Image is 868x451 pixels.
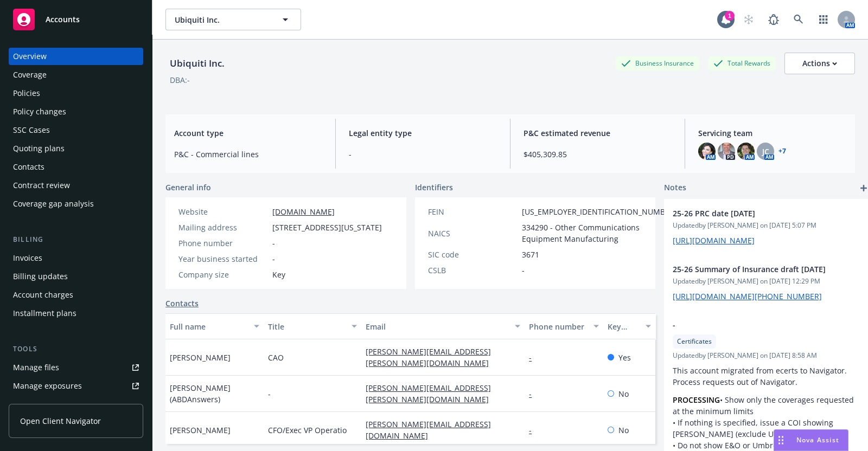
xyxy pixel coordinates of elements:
span: [PERSON_NAME] [170,352,231,363]
span: Account type [174,127,322,139]
span: Legal entity type [349,127,497,139]
span: Identifiers [415,182,453,193]
span: Certificates [677,337,712,346]
span: 3671 [522,249,539,260]
button: Ubiquiti Inc. [165,9,301,30]
span: - [673,319,833,331]
span: - [268,388,271,400]
span: [PERSON_NAME] [170,424,231,436]
span: 25-26 PRC date [DATE] [673,208,833,219]
span: CAO [268,352,284,363]
button: Full name [165,313,264,339]
span: Accounts [46,15,80,24]
a: Manage files [9,359,143,376]
div: Policy changes [13,103,66,120]
p: This account migrated from ecerts to Navigator. Process requests out of Navigator. [673,365,861,388]
span: [US_EMPLOYER_IDENTIFICATION_NUMBER] [522,206,677,217]
div: Actions [802,53,837,74]
span: $405,309.85 [524,149,672,160]
button: Key contact [603,313,655,339]
img: photo [698,143,716,160]
a: Accounts [9,4,143,35]
div: Ubiquiti Inc. [165,56,229,70]
div: FEIN [428,206,518,217]
button: Title [264,313,362,339]
span: Servicing team [698,127,846,139]
button: Actions [784,53,855,74]
a: Switch app [813,9,834,30]
a: Billing updates [9,268,143,285]
span: No [618,388,629,400]
a: Coverage [9,66,143,83]
a: [PERSON_NAME][EMAIL_ADDRESS][DOMAIN_NAME] [366,419,491,441]
button: Nova Assist [774,429,848,451]
div: Business Insurance [616,56,699,70]
a: Manage exposures [9,377,143,395]
a: [PERSON_NAME][EMAIL_ADDRESS][PERSON_NAME][DOMAIN_NAME] [366,383,497,404]
a: Contacts [165,298,199,309]
div: Full name [170,321,247,332]
strong: PROCESSING [673,395,720,405]
div: Mailing address [178,222,268,233]
div: Manage exposures [13,377,82,395]
span: Nova Assist [796,435,839,444]
a: Coverage gap analysis [9,195,143,212]
div: Drag to move [774,430,788,450]
div: Company size [178,269,268,280]
span: 334290 - Other Communications Equipment Manufacturing [522,222,677,244]
img: photo [737,143,755,160]
a: +7 [778,148,786,154]
a: Report a Bug [763,9,784,30]
span: P&C estimated revenue [524,127,672,139]
div: Title [268,321,346,332]
span: Updated by [PERSON_NAME] on [DATE] 5:07 PM [673,221,861,230]
span: 25-26 Summary of Insurance draft [DATE] [673,263,833,275]
div: Installment plans [13,305,76,322]
a: Policies [9,85,143,102]
span: Yes [618,352,631,363]
div: Email [366,321,508,332]
span: JC [762,146,769,157]
span: Open Client Navigator [20,415,101,427]
a: Contacts [9,158,143,176]
div: Manage files [13,359,59,376]
div: Coverage gap analysis [13,195,94,212]
a: Installment plans [9,305,143,322]
div: CSLB [428,265,518,276]
span: - [522,265,525,276]
div: NAICS [428,228,518,239]
span: [STREET_ADDRESS][US_STATE] [272,222,382,233]
div: Quoting plans [13,140,65,157]
a: Search [788,9,809,30]
span: No [618,424,629,436]
a: Policy changes [9,103,143,120]
div: Total Rewards [708,56,776,70]
div: Account charges [13,286,73,304]
div: DBA: - [170,74,190,86]
span: Ubiquiti Inc. [175,14,269,25]
img: photo [718,143,735,160]
a: [DOMAIN_NAME] [272,207,335,217]
div: 1 [725,11,735,21]
a: [PERSON_NAME][EMAIL_ADDRESS][PERSON_NAME][DOMAIN_NAME] [366,346,497,368]
a: - [529,352,540,363]
div: Invoices [13,249,42,267]
a: Start snowing [738,9,759,30]
a: - [529,425,540,435]
div: Tools [9,344,143,355]
a: Account charges [9,286,143,304]
div: Year business started [178,253,268,265]
div: Contacts [13,158,44,176]
div: Billing [9,234,143,245]
span: General info [165,182,211,193]
a: Invoices [9,249,143,267]
a: [URL][DOMAIN_NAME][PHONE_NUMBER] [673,291,822,301]
span: - [272,253,275,265]
div: SIC code [428,249,518,260]
span: CFO/Exec VP Operatio [268,424,347,436]
span: - [272,237,275,249]
div: Key contact [608,321,639,332]
a: Quoting plans [9,140,143,157]
a: - [529,389,540,399]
